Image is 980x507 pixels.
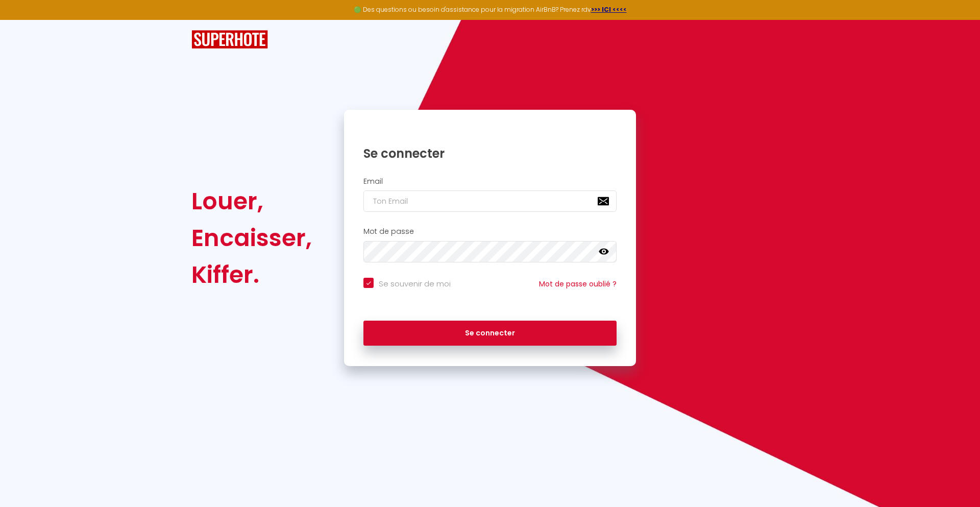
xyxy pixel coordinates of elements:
img: SuperHote logo [191,30,268,49]
h1: Se connecter [363,146,617,161]
button: Se connecter [363,321,617,346]
a: >>> ICI <<<< [591,5,627,14]
input: Ton Email [363,190,617,212]
div: Encaisser, [191,220,312,256]
a: Mot de passe oublié ? [539,279,617,289]
h2: Email [363,177,617,186]
h2: Mot de passe [363,227,617,236]
div: Louer, [191,183,312,220]
div: Kiffer. [191,256,312,293]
